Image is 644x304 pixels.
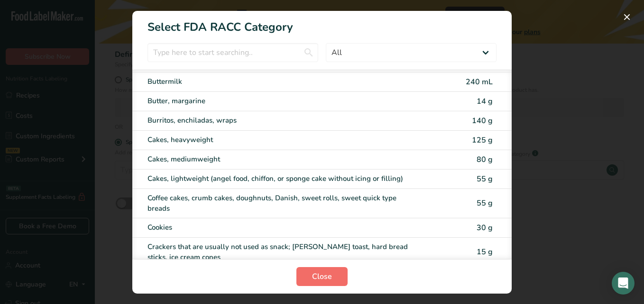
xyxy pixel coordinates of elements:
div: Cookies [147,222,417,233]
div: Coffee cakes, crumb cakes, doughnuts, Danish, sweet rolls, sweet quick type breads [147,193,417,214]
div: Buttermilk [147,76,417,87]
h1: Select FDA RACC Category [132,11,512,36]
div: Butter, margarine [147,96,417,107]
button: Close [296,267,348,286]
span: 30 g [477,223,493,233]
span: 125 g [472,135,493,145]
input: Type here to start searching.. [147,43,318,62]
div: Open Intercom Messenger [612,272,635,295]
div: Cakes, mediumweight [147,154,417,165]
span: 240 mL [466,77,493,87]
div: Cakes, heavyweight [147,134,417,145]
span: 55 g [477,198,493,208]
div: Burritos, enchiladas, wraps [147,115,417,126]
div: Cakes, lightweight (angel food, chiffon, or sponge cake without icing or filling) [147,173,417,184]
span: Close [312,271,332,282]
span: 55 g [477,174,493,184]
div: Crackers that are usually not used as snack; [PERSON_NAME] toast, hard bread sticks, ice cream cones [147,241,417,263]
span: 15 g [477,247,493,257]
span: 14 g [477,96,493,107]
span: 140 g [472,116,493,126]
span: 80 g [477,154,493,165]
